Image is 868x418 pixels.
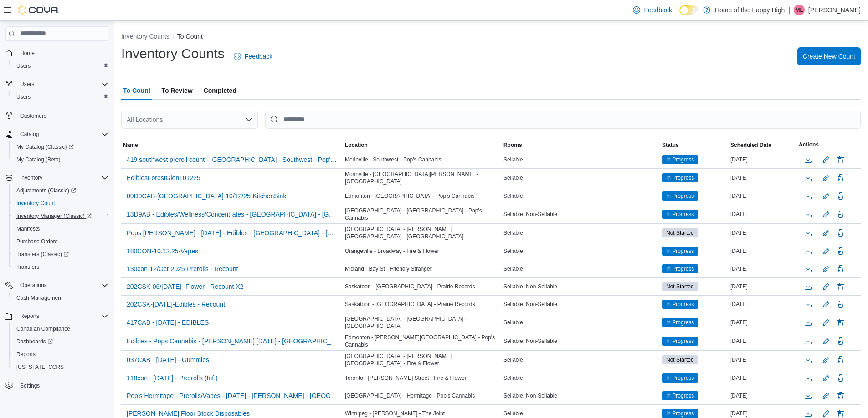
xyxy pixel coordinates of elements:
span: In Progress [666,300,694,308]
span: Users [16,93,31,101]
div: Marsha Lewis [794,5,805,15]
span: In Progress [662,191,698,201]
span: Inventory [16,172,108,183]
span: 118con - [DATE] - Pre-rolls (Inf.) [127,373,218,383]
span: In Progress [666,174,694,182]
button: Inventory [16,172,46,183]
button: Edit count details [821,171,832,185]
button: Users [9,60,112,72]
nav: An example of EuiBreadcrumbs [121,32,861,43]
button: 202CSK-06/[DATE] -Flower - Recount X2 [123,280,247,293]
button: Edit count details [821,389,832,403]
span: Actions [799,141,819,148]
button: Operations [2,279,112,292]
a: My Catalog (Classic) [13,141,77,152]
a: Cash Management [13,292,66,303]
button: Users [2,78,112,91]
button: Settings [2,379,112,392]
span: Name [123,141,138,149]
span: [GEOGRAPHIC_DATA] - [GEOGRAPHIC_DATA] - Pop's Cannabis [345,207,500,222]
div: Sellable, Non-Sellable [502,281,660,292]
div: [DATE] [729,172,797,183]
button: Reports [9,348,112,361]
span: Orangeville - Broadway - Fire & Flower [345,247,439,255]
span: [GEOGRAPHIC_DATA] - Hermitage - Pop's Cannabis [345,392,475,399]
button: Edibles - Pops Cannabis - [PERSON_NAME] [DATE] - [GEOGRAPHIC_DATA] - [PERSON_NAME][GEOGRAPHIC_DAT... [123,334,341,348]
span: Not Started [662,228,698,237]
button: Edit count details [821,316,832,329]
span: Not Started [666,229,694,237]
span: Transfers [13,262,108,272]
span: Catalog [20,131,39,138]
button: Delete [835,154,846,165]
span: My Catalog (Beta) [13,154,108,165]
button: Delete [835,373,846,383]
button: 037CAB - [DATE] - Gummies [123,353,213,367]
button: 180CON-10.12.25-Vapes [123,244,202,258]
p: [PERSON_NAME] [808,5,861,15]
span: Inventory Manager (Classic) [16,212,92,220]
span: Customers [20,112,46,120]
span: In Progress [666,210,694,218]
span: 202CSK-[DATE]-Edibles - Recount [127,300,225,309]
div: Sellable, Non-Sellable [502,209,660,220]
a: Transfers [13,262,43,272]
a: Home [16,48,38,59]
a: Feedback [629,1,675,19]
span: Users [16,79,108,90]
span: Washington CCRS [13,362,108,373]
span: Home [16,47,108,59]
button: Open list of options [245,116,252,123]
span: Dashboards [16,338,53,345]
button: Delete [835,299,846,310]
button: 09D9CAB-[GEOGRAPHIC_DATA]-10/12/25-KitchenSink [123,189,290,203]
span: Home [20,50,35,57]
span: 130con-12/Oct-2025-Prerolls - Recount [127,264,238,273]
span: In Progress [662,300,698,309]
span: Not Started [666,282,694,291]
button: Delete [835,281,846,292]
a: Transfers (Classic) [13,249,72,260]
span: Not Started [662,282,698,291]
span: Location [345,141,368,149]
span: 13D9AB - Edibles/Wellness/Concentrates - [GEOGRAPHIC_DATA] - [GEOGRAPHIC_DATA] - [GEOGRAPHIC_DATA... [127,210,338,219]
button: [US_STATE] CCRS [9,361,112,373]
button: Reports [16,311,43,322]
a: Canadian Compliance [13,323,74,334]
span: Scheduled Date [730,141,771,149]
span: [GEOGRAPHIC_DATA] - [PERSON_NAME][GEOGRAPHIC_DATA] - Fire & Flower [345,353,500,367]
a: [US_STATE] CCRS [13,362,67,373]
a: Settings [16,380,43,391]
a: My Catalog (Classic) [9,141,112,153]
button: Edit count details [821,189,832,203]
button: Home [2,46,112,60]
button: Users [9,91,112,103]
button: Edit count details [821,353,832,367]
span: In Progress [666,318,694,327]
span: Users [20,81,34,88]
button: Transfers [9,261,112,273]
button: Delete [835,354,846,365]
span: Catalog [16,129,108,140]
span: Not Started [666,356,694,364]
button: Cash Management [9,292,112,304]
div: [DATE] [729,154,797,165]
span: In Progress [662,373,698,383]
div: Sellable [502,354,660,365]
p: | [788,5,790,15]
span: Transfers (Classic) [13,249,108,260]
span: Transfers (Classic) [16,251,69,258]
a: Adjustments (Classic) [13,185,80,196]
span: My Catalog (Classic) [13,141,108,152]
a: My Catalog (Beta) [13,154,64,165]
span: 417CAB - [DATE] - EDIBLES [127,318,209,327]
span: [US_STATE] CCRS [16,363,64,371]
div: [DATE] [729,209,797,220]
button: My Catalog (Beta) [9,153,112,166]
button: Manifests [9,222,112,235]
span: Pops [PERSON_NAME] - [DATE] - Edibles - [GEOGRAPHIC_DATA] - [PERSON_NAME][GEOGRAPHIC_DATA] - [GEO... [127,228,338,237]
span: Users [16,62,31,70]
div: Sellable [502,172,660,183]
a: Dashboards [13,336,56,347]
div: [DATE] [729,246,797,257]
